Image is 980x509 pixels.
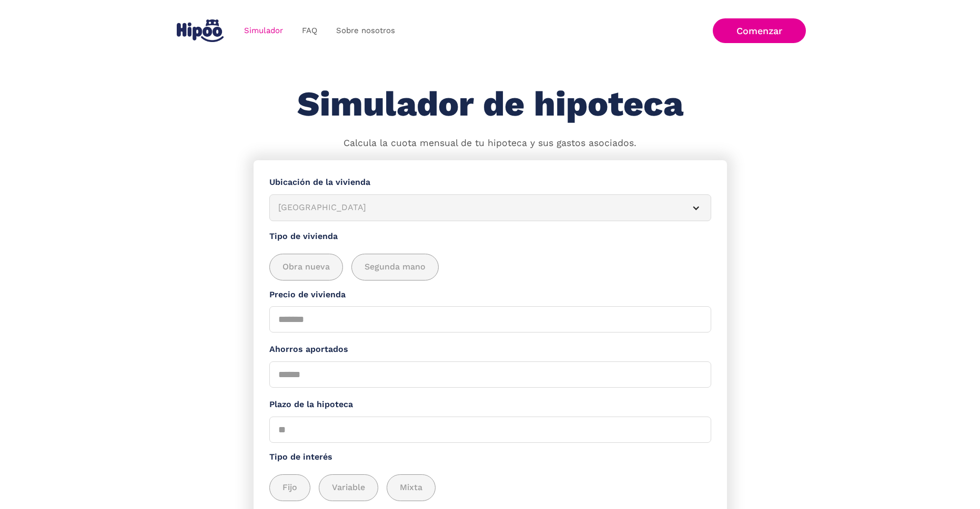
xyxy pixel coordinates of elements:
[269,254,711,281] div: add_description_here
[282,481,297,494] span: Fijo
[269,451,711,464] label: Tipo de interés
[278,201,677,214] div: [GEOGRAPHIC_DATA]
[269,343,711,356] label: Ahorros aportados
[269,230,711,243] label: Tipo de vivienda
[327,20,405,41] a: Sobre nosotros
[175,15,226,46] a: home
[269,176,711,189] label: Ubicación de la vivienda
[713,18,806,43] a: Comenzar
[282,261,330,274] span: Obra nueva
[292,20,327,41] a: FAQ
[297,85,683,123] h1: Simulador de hipoteca
[400,481,422,494] span: Mixta
[269,194,711,221] article: [GEOGRAPHIC_DATA]
[269,398,711,411] label: Plazo de la hipoteca
[269,474,711,501] div: add_description_here
[332,481,365,494] span: Variable
[235,20,292,41] a: Simulador
[365,261,426,274] span: Segunda mano
[269,288,711,302] label: Precio de vivienda
[343,137,637,150] p: Calcula la cuota mensual de tu hipoteca y sus gastos asociados.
